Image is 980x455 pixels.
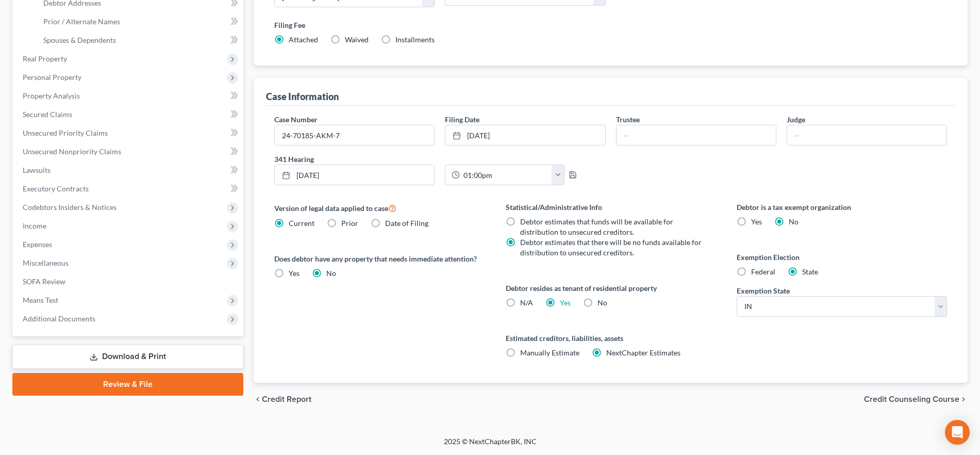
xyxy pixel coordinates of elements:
span: Current [289,219,314,228]
span: Property Analysis [23,91,80,100]
span: Attached [289,35,318,44]
span: No [326,269,336,278]
a: Unsecured Priority Claims [14,124,243,142]
a: [DATE] [445,125,605,145]
label: Debtor resides as tenant of residential property [506,283,716,294]
label: Debtor is a tax exempt organization [737,202,947,213]
span: Lawsuits [23,166,51,174]
span: Waived [345,35,369,44]
a: Secured Claims [14,105,243,124]
span: Real Property [23,54,67,63]
span: No [597,298,607,307]
span: N/A [520,298,533,307]
span: Credit Counseling Course [864,395,959,403]
span: Debtor estimates that there will be no funds available for distribution to unsecured creditors. [520,238,702,257]
span: Spouses & Dependents [43,36,116,44]
label: Judge [787,114,805,125]
span: Debtor estimates that funds will be available for distribution to unsecured creditors. [520,217,673,236]
label: Does debtor have any property that needs immediate attention? [274,253,485,264]
label: Statistical/Administrative Info [506,202,716,213]
div: Open Intercom Messenger [945,420,970,445]
label: 341 Hearing [269,154,610,165]
span: Means Test [23,296,58,304]
span: Unsecured Priority Claims [23,128,108,137]
span: Manually Estimate [520,348,579,357]
a: Lawsuits [14,161,243,180]
span: NextChapter Estimates [606,348,680,357]
label: Exemption Election [737,252,947,263]
span: Date of Filing [385,219,428,228]
span: Secured Claims [23,110,72,119]
a: Unsecured Nonpriority Claims [14,142,243,161]
span: SOFA Review [23,277,65,286]
input: -- : -- [460,165,552,185]
a: Yes [560,298,571,307]
span: Installments [395,35,435,44]
a: Prior / Alternate Names [35,12,243,31]
input: -- [787,125,946,145]
a: Review & File [12,373,243,396]
span: Federal [751,267,775,276]
label: Estimated creditors, liabilities, assets [506,333,716,344]
div: 2025 © NextChapterBK, INC [196,436,784,455]
span: Additional Documents [23,314,95,323]
span: Yes [751,217,762,226]
label: Version of legal data applied to case [274,202,485,214]
label: Exemption State [737,285,790,296]
input: -- [617,125,776,145]
a: SOFA Review [14,272,243,291]
div: Case Information [266,90,339,103]
span: Credit Report [262,395,311,403]
i: chevron_left [254,395,262,403]
span: No [789,217,799,226]
label: Filing Date [445,114,479,125]
a: [DATE] [275,165,434,185]
span: Prior [341,219,358,228]
i: chevron_right [959,395,968,403]
label: Trustee [616,114,640,125]
span: Miscellaneous [23,258,69,267]
span: Prior / Alternate Names [43,17,120,26]
span: State [802,267,818,276]
span: Personal Property [23,73,81,82]
span: Expenses [23,240,52,249]
label: Case Number [274,114,318,125]
span: Codebtors Insiders & Notices [23,203,117,212]
span: Unsecured Nonpriority Claims [23,147,121,156]
span: Executory Contracts [23,184,89,193]
a: Executory Contracts [14,180,243,198]
a: Download & Print [12,345,243,369]
span: Yes [289,269,300,278]
button: chevron_left Credit Report [254,395,311,403]
span: Income [23,221,46,230]
label: Filing Fee [274,20,947,30]
input: Enter case number... [275,125,434,145]
a: Spouses & Dependents [35,31,243,50]
button: Credit Counseling Course chevron_right [864,395,968,403]
a: Property Analysis [14,87,243,105]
